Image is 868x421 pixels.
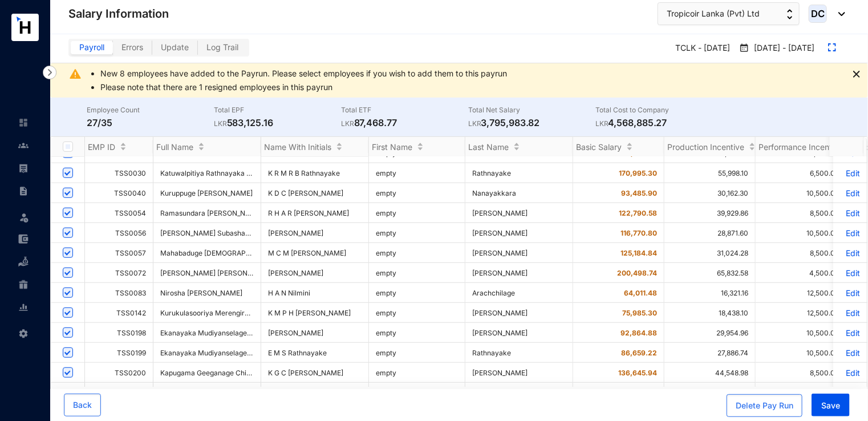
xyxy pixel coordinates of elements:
[160,349,304,357] span: Ekanayaka Mudiyanselage [PERSON_NAME]
[9,273,36,296] li: Gratuity
[85,163,153,183] td: TSS0030
[465,283,573,303] td: Arachchilage
[759,142,843,152] span: Performance Incentive
[261,363,369,383] td: K G C [PERSON_NAME]
[18,140,29,151] img: people-unselected.118708e94b43a90eceab.svg
[621,349,657,357] span: 86,659.22
[68,6,169,22] p: Salary Information
[73,399,92,411] span: Back
[465,323,573,343] td: [PERSON_NAME]
[18,234,29,244] img: expense-unselected.2edcf0507c847f3e9e96.svg
[664,323,756,343] td: 29,954.96
[214,104,341,116] p: Total EPF
[756,323,847,343] td: 10,500.00
[465,303,573,323] td: [PERSON_NAME]
[261,243,369,263] td: M C M [PERSON_NAME]
[821,400,840,411] span: Save
[156,142,193,152] span: Full Name
[9,111,36,134] li: Home
[840,288,860,298] a: Edit
[85,203,153,223] td: TSS0054
[369,243,465,263] td: empty
[620,249,657,257] span: 125,184.84
[465,183,573,203] td: Nanayakkara
[18,302,29,313] img: report-unselected.e6a6b4230fc7da01f883.svg
[160,289,242,297] span: Nirosha [PERSON_NAME]
[468,118,481,129] p: LKR
[88,142,115,152] span: EMP ID
[664,163,756,183] td: 55,998.10
[840,208,860,218] p: Edit
[18,329,29,339] img: settings-unselected.1febfda315e6e19643a1.svg
[756,137,847,157] th: Performance Incentive
[664,283,756,303] td: 16,321.16
[666,39,735,58] p: TCLK - [DATE]
[85,383,153,403] td: TSS0201
[369,163,465,183] td: empty
[79,42,104,52] span: Payroll
[465,243,573,263] td: [PERSON_NAME]
[840,168,860,178] a: Edit
[840,368,860,378] a: Edit
[840,328,860,338] a: Edit
[619,169,657,177] span: 170,995.30
[576,142,622,152] span: Basic Salary
[828,43,836,51] img: expand.44ba77930b780aef2317a7ddddf64422.svg
[727,394,802,417] button: Delete Pay Run
[853,71,860,78] img: alert-close.705d39777261943dbfef1c6d96092794.svg
[87,104,214,116] p: Employee Count
[9,134,36,157] li: Contacts
[664,183,756,203] td: 30,162.30
[369,223,465,243] td: empty
[622,309,657,317] span: 75,985.30
[68,67,82,81] img: alert-icon-warn.ff6cdca33fb04fa47c6f458aefbe566d.svg
[595,118,609,129] p: LKR
[667,142,744,152] span: Production Incentive
[369,283,465,303] td: empty
[756,203,847,223] td: 8,500.00
[87,116,214,129] p: 27/35
[18,118,29,128] img: home-unselected.a29eae3204392db15eaf.svg
[9,296,36,319] li: Reports
[214,116,341,129] p: 583,125.16
[840,268,860,278] a: Edit
[85,183,153,203] td: TSS0040
[465,343,573,363] td: Rathnayake
[341,104,468,116] p: Total ETF
[620,229,657,237] span: 116,770.80
[840,248,860,258] a: Edit
[160,229,314,237] span: [PERSON_NAME] Subashanee [PERSON_NAME]
[664,223,756,243] td: 28,871.60
[9,250,36,273] li: Loan
[261,203,369,223] td: R H A R [PERSON_NAME]
[468,142,509,152] span: Last Name
[664,303,756,323] td: 18,438.10
[261,323,369,343] td: [PERSON_NAME]
[160,309,325,317] span: Kurukulasooriya Merengiralalage [PERSON_NAME]
[160,329,304,337] span: Ekanayaka Mudiyanselage [PERSON_NAME]
[18,280,29,290] img: gratuity-unselected.a8c340787eea3cf492d7.svg
[756,243,847,263] td: 8,500.00
[18,212,30,223] img: leave-unselected.2934df6273408c3f84d9.svg
[667,7,760,20] span: Tropicoir Lanka (Pvt) Ltd
[756,223,847,243] td: 10,500.00
[465,383,573,403] td: Pattiwila
[85,283,153,303] td: TSS0083
[658,2,800,25] button: Tropicoir Lanka (Pvt) Ltd
[840,348,860,358] p: Edit
[9,180,36,203] li: Contracts
[369,383,465,403] td: empty
[369,363,465,383] td: empty
[840,228,860,238] a: Edit
[261,263,369,283] td: [PERSON_NAME]
[756,183,847,203] td: 10,500.00
[465,363,573,383] td: [PERSON_NAME]
[85,323,153,343] td: TSS0198
[160,189,253,197] span: Kuruppuge [PERSON_NAME]
[833,12,845,16] img: dropdown-black.8e83cc76930a90b1a4fdb6d089b7bf3a.svg
[465,163,573,183] td: Rathnayake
